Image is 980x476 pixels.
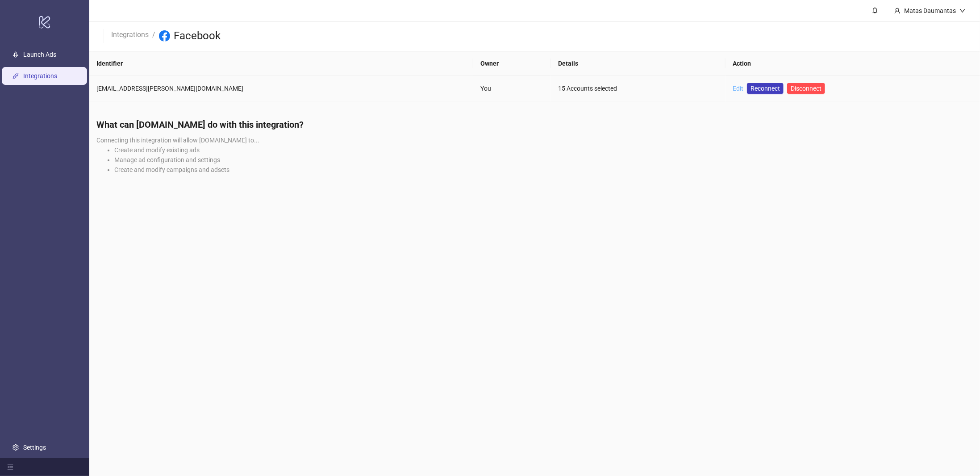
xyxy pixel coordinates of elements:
[23,72,57,79] a: Integrations
[114,155,973,165] li: Manage ad configuration and settings
[96,118,973,131] h4: What can [DOMAIN_NAME] do with this integration?
[747,83,784,94] a: Reconnect
[726,51,980,76] th: Action
[114,165,973,175] li: Create and modify campaigns and adsets
[480,84,544,93] div: You
[7,464,13,470] span: menu-fold
[23,444,46,451] a: Settings
[901,6,959,16] div: Matas Daumantas
[959,8,966,14] span: down
[89,51,473,76] th: Identifier
[894,8,901,14] span: user
[174,29,221,43] h3: Facebook
[791,85,822,92] span: Disconnect
[96,84,466,93] div: [EMAIL_ADDRESS][PERSON_NAME][DOMAIN_NAME]
[551,51,726,76] th: Details
[872,7,878,13] span: bell
[96,137,259,144] span: Connecting this integration will allow [DOMAIN_NAME] to...
[787,83,825,94] button: Disconnect
[473,51,551,76] th: Owner
[114,145,973,155] li: Create and modify existing ads
[733,85,743,92] a: Edit
[558,84,718,93] div: 15 Accounts selected
[152,29,155,43] li: /
[23,51,56,58] a: Launch Ads
[109,29,150,39] a: Integrations
[751,84,780,93] span: Reconnect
